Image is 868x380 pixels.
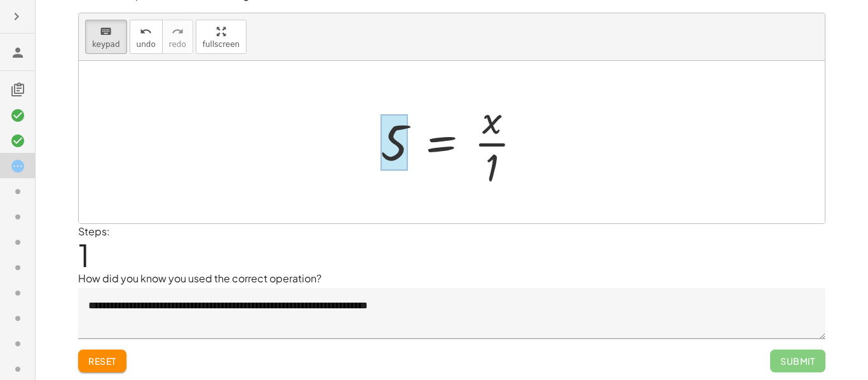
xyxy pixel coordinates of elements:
[92,40,120,49] span: keypad
[172,24,184,39] i: redo
[10,260,25,275] i: Task not started.
[203,40,240,49] span: fullscreen
[78,235,90,274] span: 1
[78,225,110,238] label: Steps:
[10,311,25,326] i: Task not started.
[10,336,25,351] i: Task not started.
[78,350,126,372] button: Reset
[10,235,25,250] i: Task not started.
[10,133,25,148] i: Task finished and correct.
[130,20,163,54] button: undoundo
[88,355,116,367] span: Reset
[162,20,193,54] button: redoredo
[169,40,186,49] span: redo
[78,271,825,286] p: How did you know you used the correct operation?
[100,24,112,39] i: keyboard
[137,40,156,49] span: undo
[10,184,25,199] i: Task not started.
[10,209,25,225] i: Task not started.
[10,362,25,377] i: Task not started.
[140,24,152,39] i: undo
[10,285,25,301] i: Task not started.
[85,20,127,54] button: keyboardkeypad
[196,20,247,54] button: fullscreen
[10,108,25,123] i: Task finished and correct.
[10,45,25,60] i: Vishwak Reddy Kamireddy
[10,159,25,174] i: Task started.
